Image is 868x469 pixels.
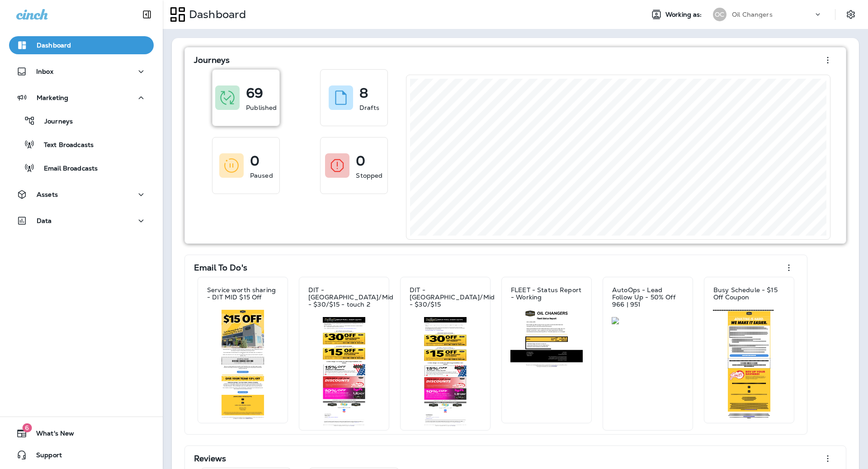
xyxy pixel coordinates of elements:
[612,317,684,324] img: 00dded38-29fc-4c04-a1d7-a7aea998d2dc.jpg
[359,89,368,98] p: 8
[194,454,226,463] p: Reviews
[207,286,278,301] p: Service worth sharing - DIT MID $15 Off
[27,451,62,462] span: Support
[35,165,98,173] p: Email Broadcasts
[207,310,279,419] img: 893fdf73-fd18-4320-99f8-e376b96ff4d0.jpg
[9,111,154,130] button: Journeys
[510,310,583,368] img: 6934bbbe-56f4-4625-a5fc-a1e5a09f520c.jpg
[612,286,684,308] p: AutoOps - Lead Follow Up - 50% Off 966 | 951
[409,317,481,426] img: 5b01f469-024d-4218-9afa-a9706619be4a.jpg
[9,185,154,204] button: Assets
[843,6,859,23] button: Settings
[37,191,58,198] p: Assets
[194,56,230,65] p: Journeys
[356,156,365,166] p: 0
[9,89,154,107] button: Marketing
[9,135,154,154] button: Text Broadcasts
[9,36,154,54] button: Dashboard
[410,286,495,308] p: DIT - [GEOGRAPHIC_DATA]/Mid - $30/$15
[250,171,273,180] p: Paused
[308,317,380,426] img: 690ef571-3fd6-4f2b-9eaf-db12245ac96b.jpg
[27,430,74,441] span: What's New
[36,68,53,75] p: Inbox
[35,118,73,126] p: Journeys
[22,423,32,432] span: 6
[134,5,160,24] button: Collapse Sidebar
[185,8,246,21] p: Dashboard
[732,11,773,18] p: Oil Changers
[37,217,52,224] p: Data
[713,8,726,21] div: OC
[246,103,277,112] p: Published
[356,171,382,180] p: Stopped
[9,424,154,442] button: 6What's New
[35,141,94,150] p: Text Broadcasts
[37,42,71,49] p: Dashboard
[308,286,393,308] p: DIT - [GEOGRAPHIC_DATA]/Mid - $30/$15 - touch 2
[250,156,259,166] p: 0
[9,446,154,464] button: Support
[713,286,785,301] p: Busy Schedule - $15 Off Coupon
[511,286,582,301] p: FLEET - Status Report - Working
[9,212,154,230] button: Data
[9,158,154,177] button: Email Broadcasts
[359,103,379,112] p: Drafts
[194,263,247,272] p: Email To Do's
[713,310,785,419] img: 70a14d0c-1c85-4cc8-8c5e-694637a61e7a.jpg
[9,62,154,81] button: Inbox
[665,11,704,19] span: Working as:
[37,94,68,101] p: Marketing
[246,89,263,98] p: 69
